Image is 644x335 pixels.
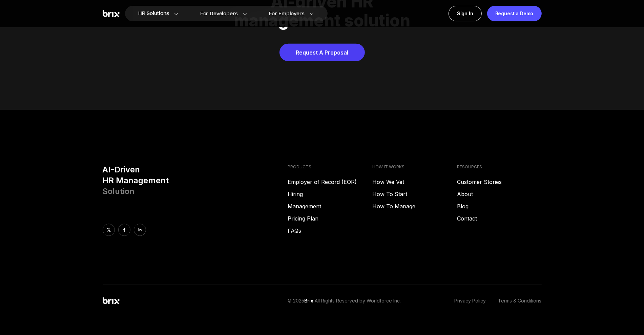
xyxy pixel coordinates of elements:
img: Brix Logo [103,297,120,305]
a: Terms & Conditions [498,297,542,305]
span: Brix. [304,298,315,303]
a: How To Start [372,190,457,198]
h4: PRODUCTS [288,164,372,170]
a: How We Vet [372,178,457,186]
h4: RESOURCES [457,164,542,170]
span: For Employers [269,10,305,17]
a: Privacy Policy [455,297,486,305]
a: Employer of Record (EOR) [288,178,372,186]
a: Pricing Plan [288,214,372,223]
a: Contact [457,214,542,223]
a: About [457,190,542,198]
a: Management [288,202,372,210]
a: Hiring [288,190,372,198]
span: HR Solutions [139,8,169,19]
a: FAQs [288,227,372,235]
span: Solution [103,186,135,196]
img: Brix Logo [103,10,120,17]
span: For Developers [200,10,238,17]
a: Customer Stories [457,178,542,186]
h4: HOW IT WORKS [372,164,457,170]
a: Sign In [449,6,482,21]
a: How To Manage [372,202,457,210]
a: Request a Demo [487,6,542,21]
p: © 2025 All Rights Reserved by Worldforce Inc. [288,297,401,305]
h3: AI-Driven HR Management [103,164,283,197]
a: Blog [457,202,542,210]
a: Request A Proposal [279,44,365,61]
div: management solution [111,11,534,30]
